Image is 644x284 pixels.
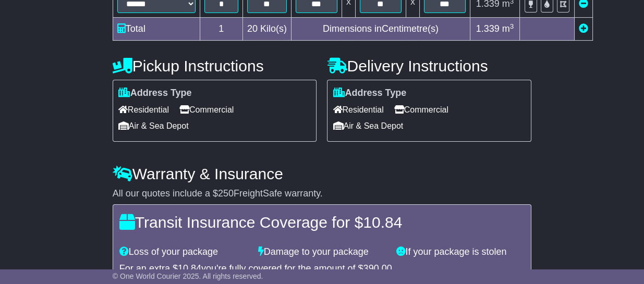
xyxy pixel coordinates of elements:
[502,23,514,34] span: m
[253,246,392,258] div: Damage to your package
[119,214,525,231] h4: Transit Insurance Coverage for $
[247,23,258,34] span: 20
[113,272,263,280] span: © One World Courier 2025. All rights reserved.
[333,102,383,118] span: Residential
[291,18,470,41] td: Dimensions in Centimetre(s)
[118,88,192,99] label: Address Type
[394,102,448,118] span: Commercial
[242,18,291,41] td: Kilo(s)
[333,88,406,99] label: Address Type
[113,57,317,75] h4: Pickup Instructions
[333,118,403,134] span: Air & Sea Depot
[113,188,531,200] div: All our quotes include a $ FreightSafe warranty.
[119,263,525,275] div: For an extra $ you're fully covered for the amount of $ .
[113,165,531,182] h4: Warranty & Insurance
[476,23,500,34] span: 1.339
[118,118,189,134] span: Air & Sea Depot
[118,102,169,118] span: Residential
[113,18,200,41] td: Total
[391,246,530,258] div: If your package is stolen
[363,214,402,231] span: 10.84
[363,263,392,274] span: 390.00
[178,263,201,274] span: 10.84
[327,57,531,75] h4: Delivery Instructions
[200,18,242,41] td: 1
[114,246,253,258] div: Loss of your package
[218,188,234,199] span: 250
[179,102,234,118] span: Commercial
[510,22,514,30] sup: 3
[579,23,588,34] a: Add new item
